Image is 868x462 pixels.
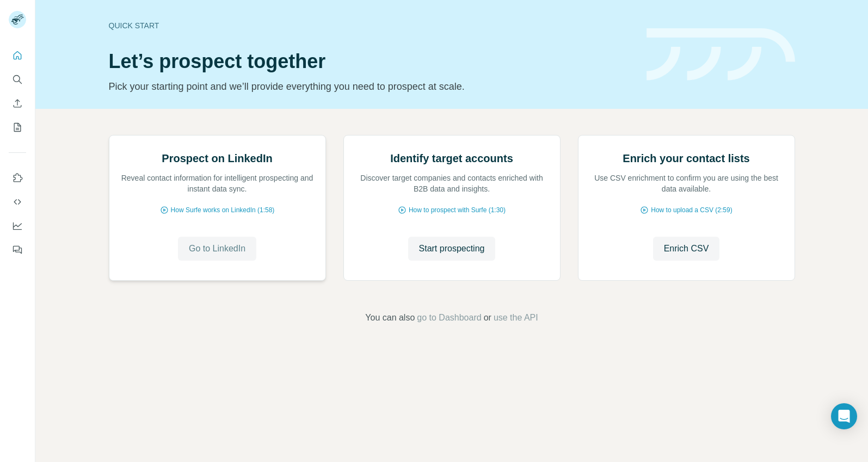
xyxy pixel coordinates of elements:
p: Discover target companies and contacts enriched with B2B data and insights. [355,173,549,194]
span: Go to LinkedIn [189,242,245,255]
button: Enrich CSV [653,237,720,261]
button: Search [9,70,26,89]
span: or [484,311,491,324]
span: Start prospecting [419,242,485,255]
p: Reveal contact information for intelligent prospecting and instant data sync. [120,173,315,194]
p: Use CSV enrichment to confirm you are using the best data available. [589,173,784,194]
button: My lists [9,118,26,137]
h1: Let’s prospect together [109,51,633,72]
h2: Prospect on LinkedIn [162,151,272,166]
div: Open Intercom Messenger [831,403,857,429]
button: go to Dashboard [417,311,481,324]
img: banner [647,28,795,81]
button: Use Surfe API [9,192,26,212]
button: Dashboard [9,216,26,236]
span: How to upload a CSV (2:59) [651,205,732,215]
button: Enrich CSV [9,94,26,113]
button: Feedback [9,240,26,260]
button: Quick start [9,46,26,65]
span: How Surfe works on LinkedIn (1:58) [171,205,275,215]
h2: Identify target accounts [390,151,513,166]
button: Start prospecting [408,237,496,261]
div: Quick start [109,20,633,31]
h2: Enrich your contact lists [623,151,749,166]
span: How to prospect with Surfe (1:30) [409,205,506,215]
span: You can also [365,311,415,324]
button: use the API [494,311,538,324]
span: Enrich CSV [664,242,709,255]
button: Use Surfe on LinkedIn [9,168,26,188]
p: Pick your starting point and we’ll provide everything you need to prospect at scale. [109,79,633,94]
button: Go to LinkedIn [178,237,256,261]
